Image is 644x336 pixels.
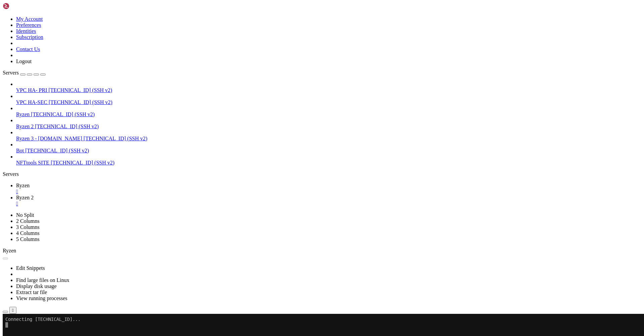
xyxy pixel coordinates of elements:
[51,160,114,165] span: [TECHNICAL_ID] (SSH v2)
[16,111,641,117] a: Ryzen [TECHNICAL_ID] (SSH v2)
[16,117,641,130] li: Ryzen 2 [TECHNICAL_ID] (SSH v2)
[16,277,69,283] a: Find large files on Linux
[16,81,641,93] li: VPC HA- PRI [TECHNICAL_ID] (SSH v2)
[3,3,557,8] x-row: Connecting [TECHNICAL_ID]...
[16,136,641,142] a: Ryzen 3 - [DOMAIN_NAME] [TECHNICAL_ID] (SSH v2)
[16,236,40,242] a: 5 Columns
[16,148,24,153] span: Bot
[3,70,19,76] span: Servers
[3,70,46,76] a: Servers
[16,283,57,289] a: Display disk usage
[16,99,641,105] a: VPC HA-SEC [TECHNICAL_ID] (SSH v2)
[16,87,47,93] span: VPC HA- PRI
[16,295,67,301] a: View running processes
[12,308,14,313] div: 
[16,34,43,40] a: Subscription
[3,8,5,14] div: (0, 1)
[16,160,49,165] span: NFTtools SITE
[25,148,89,153] span: [TECHNICAL_ID] (SSH v2)
[49,99,112,105] span: [TECHNICAL_ID] (SSH v2)
[3,171,641,177] div: Servers
[16,212,34,218] a: No Split
[9,307,16,314] button: 
[16,189,641,195] a: 
[35,124,99,129] span: [TECHNICAL_ID] (SSH v2)
[3,248,16,253] span: Ryzen
[16,195,641,207] a: Ryzen 2
[16,183,30,188] span: Ryzen
[16,105,641,117] li: Ryzen [TECHNICAL_ID] (SSH v2)
[16,160,641,166] a: NFTtools SITE [TECHNICAL_ID] (SSH v2)
[16,230,40,236] a: 4 Columns
[16,99,47,105] span: VPC HA-SEC
[31,111,95,117] span: [TECHNICAL_ID] (SSH v2)
[16,218,40,224] a: 2 Columns
[16,58,32,64] a: Logout
[16,124,34,129] span: Ryzen 2
[16,142,641,154] li: Bot [TECHNICAL_ID] (SSH v2)
[48,87,112,93] span: [TECHNICAL_ID] (SSH v2)
[16,28,36,34] a: Identities
[16,195,34,200] span: Ryzen 2
[16,136,82,141] span: Ryzen 3 - [DOMAIN_NAME]
[16,183,641,195] a: Ryzen
[16,22,41,28] a: Preferences
[16,154,641,166] li: NFTtools SITE [TECHNICAL_ID] (SSH v2)
[16,93,641,105] li: VPC HA-SEC [TECHNICAL_ID] (SSH v2)
[16,16,43,22] a: My Account
[16,224,40,230] a: 3 Columns
[16,130,641,142] li: Ryzen 3 - [DOMAIN_NAME] [TECHNICAL_ID] (SSH v2)
[16,124,641,130] a: Ryzen 2 [TECHNICAL_ID] (SSH v2)
[16,201,641,207] a: 
[16,289,47,295] a: Extract tar file
[3,3,41,9] img: Shellngn
[84,136,147,141] span: [TECHNICAL_ID] (SSH v2)
[16,46,40,52] a: Contact Us
[16,148,641,154] a: Bot [TECHNICAL_ID] (SSH v2)
[16,111,30,117] span: Ryzen
[16,265,45,271] a: Edit Snippets
[16,87,641,93] a: VPC HA- PRI [TECHNICAL_ID] (SSH v2)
